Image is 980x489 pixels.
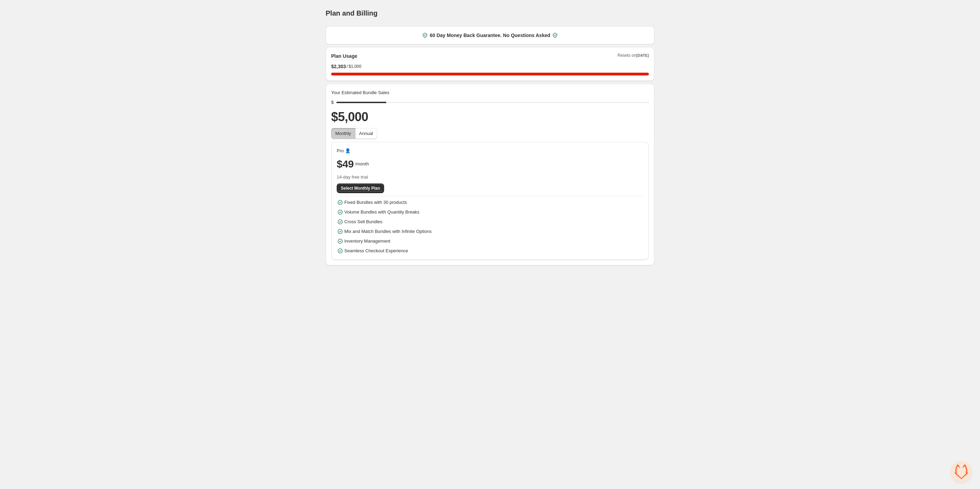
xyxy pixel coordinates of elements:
[326,9,378,17] h1: Plan and Billing
[344,228,432,235] span: Mix and Match Bundles with Infinite Options
[951,461,972,482] div: Open chat
[335,131,351,136] span: Monthly
[344,218,382,225] span: Cross Sell Bundles
[331,53,357,60] h2: Plan Usage
[337,157,354,171] span: $49
[618,53,649,60] span: Resets on
[355,128,377,139] button: Annual
[344,247,408,254] span: Seamless Checkout Experience
[344,209,419,216] span: Volume Bundles with Quantity Breaks
[337,183,384,193] button: Select Monthly Plan
[331,99,334,106] div: $
[359,131,373,136] span: Annual
[331,63,649,70] div: /
[331,109,649,125] h2: $5,000
[331,128,355,139] button: Monthly
[430,32,550,39] span: 60 Day Money Back Guarantee. No Questions Asked
[331,63,346,70] span: $ 2,303
[348,64,361,69] span: $1,000
[344,199,407,206] span: Fixed Bundles with 30 products
[636,53,649,57] span: [DATE]
[341,185,380,191] span: Select Monthly Plan
[331,89,389,96] span: Your Estimated Bundle Sales
[337,174,643,181] span: 14-day free trial
[337,147,351,154] span: Pro 👤
[344,238,390,245] span: Inventory Management
[355,161,369,167] span: /month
